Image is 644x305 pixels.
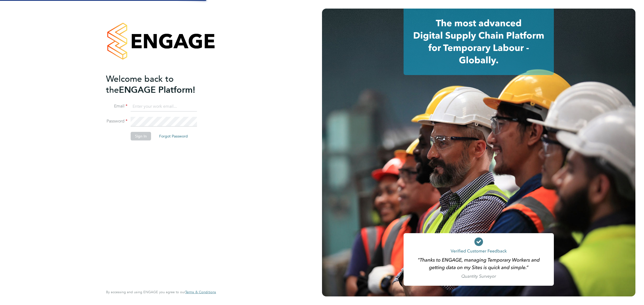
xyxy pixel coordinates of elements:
button: Sign In [131,132,151,140]
h2: ENGAGE Platform! [106,73,211,95]
button: Forgot Password [155,132,192,140]
label: Email [106,103,127,109]
label: Password [106,118,127,124]
input: Enter your work email... [131,102,197,111]
span: By accessing and using ENGAGE you agree to our [106,290,216,294]
a: Terms & Conditions [185,290,216,294]
span: Welcome back to the [106,74,174,95]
